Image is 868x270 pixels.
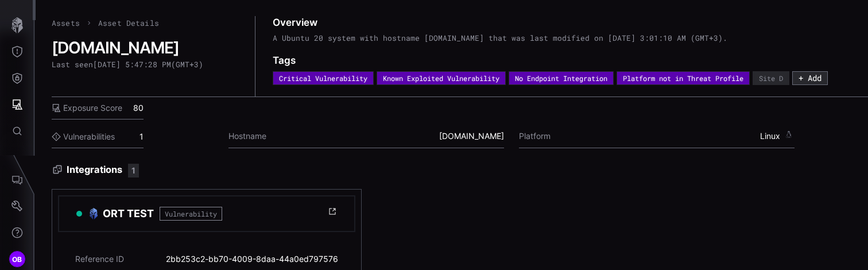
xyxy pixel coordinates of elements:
[166,248,338,270] div: 2bb253c2-bb70-4009-8daa-44a0ed797576
[52,38,239,57] h2: [DOMAIN_NAME]
[52,16,159,30] nav: breadcrumb
[383,75,499,82] div: Known Exploited Vulnerability
[12,253,22,265] span: OB
[88,208,99,219] img: Test Source
[52,164,868,178] h3: Integrations
[760,131,795,141] span: Linux
[52,18,80,28] a: Assets
[52,132,115,142] label: Vulnerabilities
[103,207,154,221] h3: ORT TEST
[279,75,367,82] div: Critical Vulnerability
[98,18,159,28] span: Asset Details
[792,71,828,85] button: + Add
[515,75,607,82] div: No Endpoint Integration
[623,75,743,82] div: Platform not in Threat Profile
[160,207,222,221] span: Vulnerability
[75,254,124,264] span: Reference ID
[52,97,144,119] div: 80
[52,103,122,113] label: Exposure Score
[52,60,203,69] div: Last seen [DATE] 5:47:28 PM ( GMT+3 )
[439,131,504,141] span: [DOMAIN_NAME]
[228,131,266,141] label: Hostname
[519,131,551,141] label: Platform
[759,75,783,82] div: Site D
[52,126,144,148] div: 1
[128,164,139,178] div: 1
